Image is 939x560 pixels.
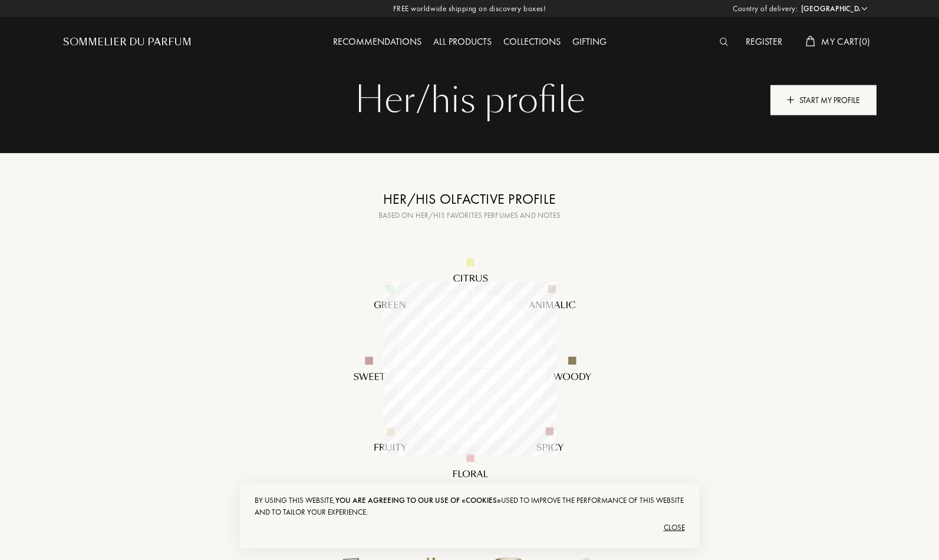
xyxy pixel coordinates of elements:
a: Sommelier du Parfum [63,35,192,49]
div: Based on her/his favorites perfumes and notes [322,210,617,221]
div: All products [427,35,497,50]
a: Recommendations [327,35,427,48]
a: Gifting [566,35,612,48]
div: Register [740,35,788,50]
div: Start my profile [770,85,877,115]
span: you are agreeing to our use of «cookies» [335,495,501,505]
span: Country of delivery: [733,3,798,15]
div: Her/his profile [72,77,868,124]
div: Her/his olfactive profile [322,188,617,210]
a: Register [740,35,788,48]
div: By using this website, used to improve the performance of this website and to tailor your experie... [255,495,685,518]
img: plus_icn.png [786,95,795,104]
a: All products [427,35,497,48]
span: My Cart ( 0 ) [821,35,870,48]
img: cart_white.svg [806,36,815,47]
img: arrow_w.png [860,4,869,13]
div: Close [255,518,685,537]
img: radar_desktop_en.svg [328,227,611,509]
a: Collections [497,35,566,48]
div: Recommendations [327,35,427,50]
img: search_icn_white.svg [720,38,729,46]
div: Collections [497,35,566,50]
div: Gifting [566,35,612,50]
